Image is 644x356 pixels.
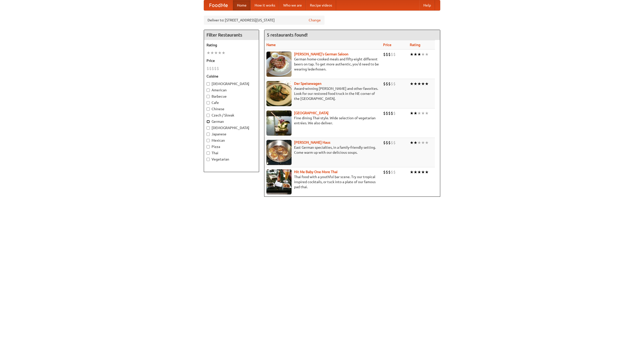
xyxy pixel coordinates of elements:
a: Who we are [279,0,306,10]
li: $ [393,52,396,57]
a: How it works [251,0,279,10]
label: American [207,88,256,93]
p: German home-cooked meals and fifty-eight different beers on tap. To get more authentic, you'd nee... [266,57,379,72]
input: Japanese [207,133,210,136]
b: Hit Me Baby One More Thai [294,170,338,174]
a: [GEOGRAPHIC_DATA] [294,111,329,115]
input: Cafe [207,101,210,104]
li: $ [383,140,386,145]
img: kohlhaus.jpg [266,140,292,165]
li: ★ [425,169,429,175]
h5: Cuisine [207,74,256,79]
li: ★ [421,169,425,175]
label: Cafe [207,100,256,105]
li: ★ [414,169,417,175]
a: Name [266,43,276,47]
label: Barbecue [207,94,256,99]
a: Help [419,0,435,10]
label: Pizza [207,144,256,149]
li: $ [383,110,386,116]
li: ★ [425,52,429,57]
li: ★ [414,52,417,57]
input: Barbecue [207,95,210,98]
li: ★ [417,110,421,116]
a: Rating [410,43,420,47]
li: $ [386,110,388,116]
b: [PERSON_NAME] Haus [294,140,330,144]
input: Vegetarian [207,158,210,161]
li: ★ [410,52,414,57]
a: Home [233,0,251,10]
a: Price [383,43,391,47]
input: Czech / Slovak [207,114,210,117]
li: ★ [421,52,425,57]
li: ★ [410,169,414,175]
li: ★ [421,81,425,87]
li: $ [391,81,393,87]
input: Thai [207,151,210,155]
h5: Price [207,58,256,63]
a: Change [309,18,321,23]
li: $ [383,81,386,87]
img: satay.jpg [266,110,292,136]
li: $ [386,52,388,57]
img: speisewagen.jpg [266,81,292,106]
h4: Filter Restaurants [204,30,259,40]
li: ★ [417,81,421,87]
label: Chinese [207,106,256,111]
li: $ [388,169,391,175]
li: ★ [210,50,214,56]
li: $ [217,66,219,71]
li: ★ [417,52,421,57]
label: Vegetarian [207,157,256,162]
li: $ [388,110,391,116]
li: ★ [414,110,417,116]
label: Japanese [207,132,256,137]
li: $ [388,140,391,145]
li: $ [393,169,396,175]
li: ★ [417,140,421,145]
li: $ [393,81,396,87]
li: ★ [410,81,414,87]
input: American [207,89,210,92]
input: Pizza [207,145,210,148]
li: ★ [425,110,429,116]
li: ★ [421,110,425,116]
li: ★ [414,140,417,145]
a: [PERSON_NAME]'s German Saloon [294,52,348,56]
a: Recipe videos [306,0,336,10]
b: Der Speisewagen [294,82,321,86]
input: Mexican [207,139,210,142]
input: [DEMOGRAPHIC_DATA] [207,82,210,86]
li: $ [386,169,388,175]
li: ★ [425,81,429,87]
li: $ [393,110,396,116]
li: $ [209,66,212,71]
li: ★ [417,169,421,175]
li: ★ [421,140,425,145]
li: $ [212,66,214,71]
ng-pluralize: 5 restaurants found! [267,32,308,37]
li: $ [391,110,393,116]
li: ★ [410,110,414,116]
li: ★ [218,50,222,56]
label: Czech / Slovak [207,113,256,118]
input: Chinese [207,107,210,111]
p: Thai food with a youthful bar scene. Try our tropical inspired cocktails, or tuck into a plate of... [266,174,379,189]
li: ★ [410,140,414,145]
p: Fine dining Thai-style. Wide selection of vegetarian entrées. We also deliver. [266,115,379,126]
img: babythai.jpg [266,169,292,194]
label: German [207,119,256,124]
li: $ [388,52,391,57]
li: $ [383,169,386,175]
label: Mexican [207,138,256,143]
li: $ [214,66,217,71]
li: ★ [222,50,225,56]
input: German [207,120,210,123]
li: $ [386,140,388,145]
label: Thai [207,150,256,155]
li: $ [383,52,386,57]
p: Award-winning [PERSON_NAME] and other favorites. Look for our restored food truck in the NE corne... [266,86,379,101]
